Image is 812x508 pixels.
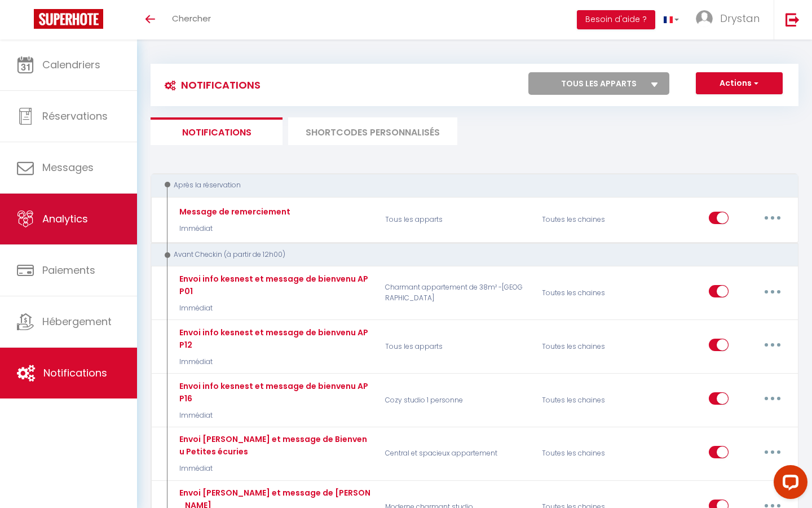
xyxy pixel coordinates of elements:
[42,58,100,72] span: Calendriers
[765,461,812,508] iframe: LiveChat chat widget
[176,303,370,314] p: Immédiat
[535,326,639,367] div: Toutes les chaines
[535,203,639,236] div: Toutes les chaines
[42,160,94,174] span: Messages
[176,326,370,351] div: Envoi info kesnest et message de bienvenu APP12
[720,11,760,25] span: Drystan
[42,263,95,277] span: Paiements
[176,380,370,405] div: Envoi info kesnest et message de bienvenu APP16
[378,326,535,367] p: Tous les apparts
[378,380,535,421] p: Cozy studio 1 personne
[288,117,457,145] li: SHORTCODES PERSONNALISÉS
[176,273,370,297] div: Envoi info kesnest et message de bienvenu APP01
[535,273,639,314] div: Toutes les chaines
[176,433,370,458] div: Envoi [PERSON_NAME] et message de Bienvenu Petites écuries
[535,380,639,421] div: Toutes les chaines
[176,205,290,218] div: Message de remerciement
[161,180,776,191] div: Après la réservation
[42,109,108,123] span: Réservations
[159,72,261,98] h3: Notifications
[42,314,112,329] span: Hébergement
[42,212,88,226] span: Analytics
[172,12,211,24] span: Chercher
[151,117,283,145] li: Notifications
[785,12,800,27] img: logout
[34,9,103,29] img: Super Booking
[176,410,370,421] p: Immédiat
[161,249,776,260] div: Avant Checkin (à partir de 12h00)
[43,366,107,380] span: Notifications
[577,10,655,29] button: Besoin d'aide ?
[176,463,370,474] p: Immédiat
[378,273,535,314] p: Charmant appartement de 38m² -[GEOGRAPHIC_DATA]
[378,433,535,474] p: Central et spacieux appartement
[535,433,639,474] div: Toutes les chaines
[696,10,713,27] img: ...
[378,203,535,236] p: Tous les apparts
[176,357,370,367] p: Immédiat
[696,72,783,95] button: Actions
[176,224,290,234] p: Immédiat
